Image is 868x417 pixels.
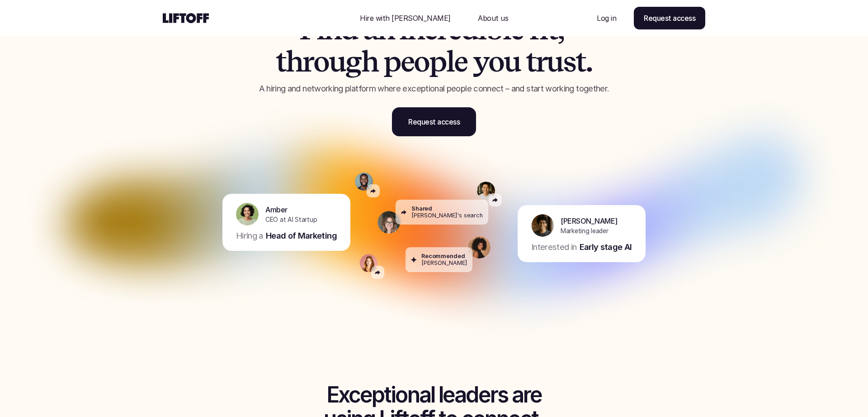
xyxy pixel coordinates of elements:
[411,205,432,212] p: Shared
[531,241,577,253] p: Interested in
[302,46,313,77] span: r
[536,46,547,77] span: r
[576,46,585,77] span: t
[411,212,483,219] p: [PERSON_NAME]'s search
[266,230,337,242] p: Head of Marketing
[467,7,519,29] a: Nav Link
[561,226,609,235] p: Marketing leader
[349,7,462,29] a: Nav Link
[383,46,401,77] span: p
[286,46,302,77] span: h
[360,13,451,24] p: Hire with [PERSON_NAME]
[345,46,361,77] span: g
[392,107,476,136] a: Request access
[421,253,465,259] p: Recommended
[488,46,504,77] span: o
[276,46,286,77] span: t
[429,46,446,77] span: p
[461,14,478,45] span: d
[401,46,414,77] span: e
[585,46,592,77] span: .
[561,215,618,226] p: [PERSON_NAME]
[408,116,460,127] p: Request access
[580,241,632,253] p: Early stage AI
[361,46,378,77] span: h
[478,13,508,24] p: About us
[265,215,317,224] p: CEO at AI Startup
[597,13,616,24] p: Log in
[414,46,429,77] span: o
[510,14,524,45] span: e
[644,13,695,24] p: Request access
[504,46,520,77] span: u
[446,46,454,77] span: l
[236,230,263,242] p: Hiring a
[526,46,536,77] span: t
[563,46,576,77] span: s
[634,7,705,29] a: Request access
[586,7,627,29] a: Nav Link
[265,204,288,215] p: Amber
[421,259,467,266] p: [PERSON_NAME]
[546,46,563,77] span: u
[454,46,467,77] span: e
[473,46,489,77] span: y
[313,46,329,77] span: o
[329,46,345,77] span: u
[242,83,626,95] p: A hiring and networking platform where exceptional people connect – and start working together.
